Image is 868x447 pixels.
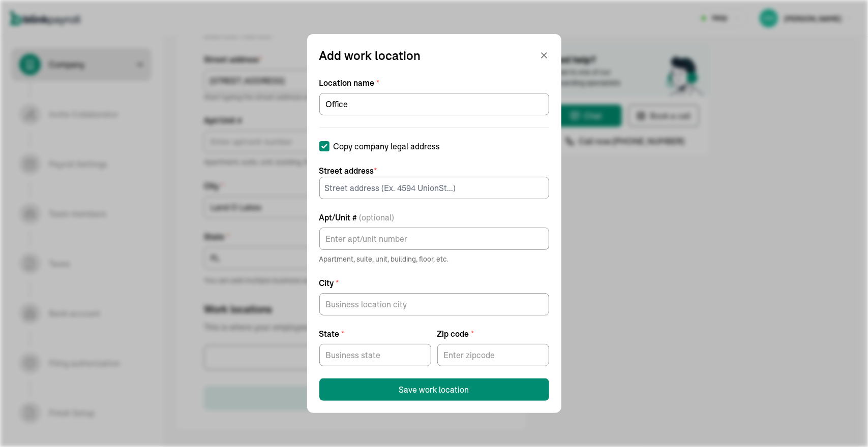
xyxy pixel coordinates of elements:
[319,140,549,152] label: Copy company legal address
[399,384,469,396] div: Save work location
[319,293,549,315] input: Business location city
[319,344,431,366] input: Business state
[319,46,421,65] span: Add work location
[319,93,549,115] input: Give this location a name
[319,228,549,250] input: Enter apt/unit number
[319,141,330,151] input: Copy company legal address
[437,344,549,366] input: Enter zipcode
[319,378,549,401] button: Save work location
[319,254,549,265] span: Apartment, suite, unit, building, floor, etc.
[319,177,549,199] input: Street address (Ex. 4594 UnionSt...)
[319,277,549,289] label: City
[319,77,549,89] label: Location name
[319,165,549,177] span: Street address
[319,328,431,340] label: State
[437,328,549,340] label: Zip code
[360,212,395,222] span: (optional)
[319,211,549,223] label: Apt/Unit #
